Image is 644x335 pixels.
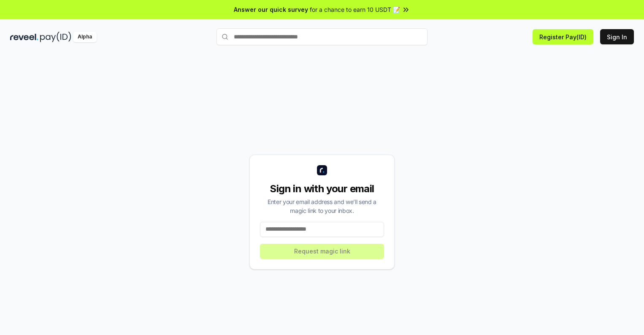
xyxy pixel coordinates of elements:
span: Answer our quick survey [234,5,308,14]
img: reveel_dark [10,32,38,42]
button: Sign In [600,29,634,44]
img: logo_small [317,165,327,175]
span: for a chance to earn 10 USDT 📝 [310,5,400,14]
div: Alpha [73,32,97,42]
div: Sign in with your email [260,182,384,196]
div: Enter your email address and we’ll send a magic link to your inbox. [260,197,384,215]
button: Register Pay(ID) [533,29,593,44]
img: pay_id [40,32,71,42]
